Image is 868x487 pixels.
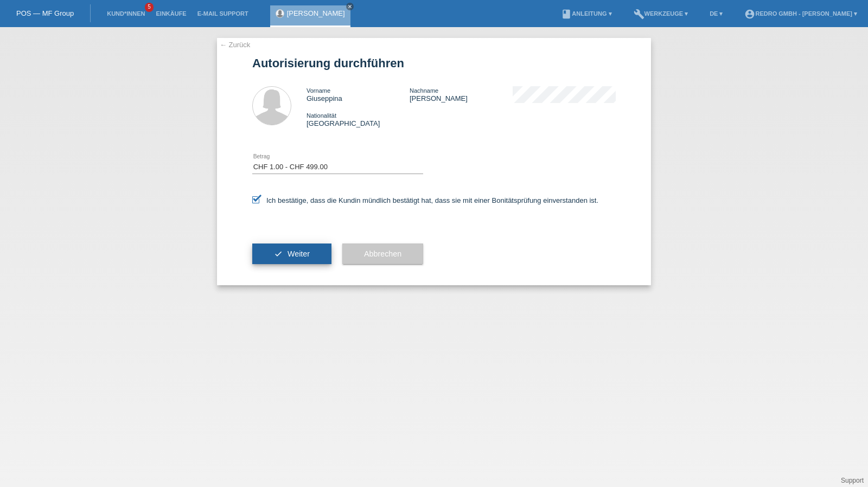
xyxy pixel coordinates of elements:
span: 5 [145,3,154,12]
span: Nationalität [307,112,336,119]
div: Giuseppina [307,86,410,102]
a: Kund*innen [101,10,150,17]
i: account_circle [744,9,755,20]
a: Einkäufe [150,10,192,17]
a: close [346,3,354,10]
i: check [274,249,283,258]
i: close [347,4,353,9]
a: account_circleRedro GmbH - [PERSON_NAME] ▾ [739,10,863,17]
span: Weiter [288,249,310,258]
h1: Autorisierung durchführen [252,56,616,70]
button: check Weiter [252,243,331,264]
i: build [634,9,644,20]
span: Nachname [410,87,438,94]
a: DE ▾ [704,10,728,17]
div: [GEOGRAPHIC_DATA] [307,111,410,127]
a: POS — MF Group [16,9,74,17]
div: [PERSON_NAME] [410,86,513,102]
i: book [561,9,572,20]
a: E-Mail Support [192,10,254,17]
a: bookAnleitung ▾ [556,10,617,17]
span: Vorname [307,87,330,94]
a: buildWerkzeuge ▾ [628,10,694,17]
button: Abbrechen [342,243,423,264]
a: ← Zurück [220,41,250,49]
a: Support [841,477,864,484]
a: [PERSON_NAME] [287,9,345,17]
span: Abbrechen [364,249,401,258]
label: Ich bestätige, dass die Kundin mündlich bestätigt hat, dass sie mit einer Bonitätsprüfung einvers... [252,196,598,204]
